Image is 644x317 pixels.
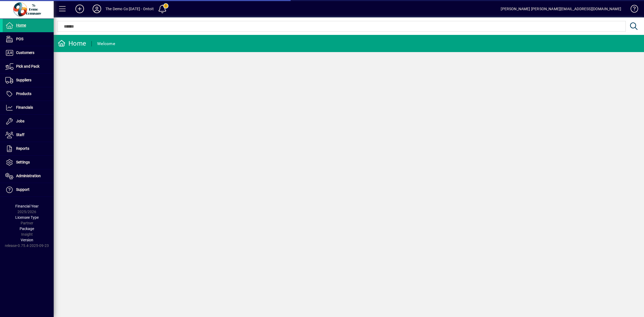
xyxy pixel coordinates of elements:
[16,146,29,151] span: Reports
[71,4,88,14] button: Add
[3,115,54,128] a: Jobs
[16,23,26,27] span: Home
[15,204,39,208] span: Financial Year
[3,169,54,183] a: Administration
[501,5,621,13] div: [PERSON_NAME] [PERSON_NAME][EMAIL_ADDRESS][DOMAIN_NAME]
[3,183,54,196] a: Support
[21,238,33,242] span: Version
[3,60,54,73] a: Pick and Pack
[3,32,54,46] a: POS
[97,39,115,48] div: Welcome
[16,174,41,178] span: Administration
[16,37,23,41] span: POS
[3,101,54,114] a: Financials
[16,50,34,55] span: Customers
[16,64,39,68] span: Pick and Pack
[105,5,154,13] div: The Demo Co [DATE] - Ontoit
[16,133,24,137] span: Staff
[88,4,105,14] button: Profile
[16,78,31,82] span: Suppliers
[3,74,54,87] a: Suppliers
[3,87,54,101] a: Products
[3,128,54,142] a: Staff
[20,227,34,231] span: Package
[627,1,637,19] a: Knowledge Base
[16,92,31,96] span: Products
[3,46,54,60] a: Customers
[16,187,30,192] span: Support
[15,215,39,220] span: Licensee Type
[16,119,24,123] span: Jobs
[16,160,30,164] span: Settings
[58,39,86,48] div: Home
[3,156,54,169] a: Settings
[16,105,33,110] span: Financials
[3,142,54,155] a: Reports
